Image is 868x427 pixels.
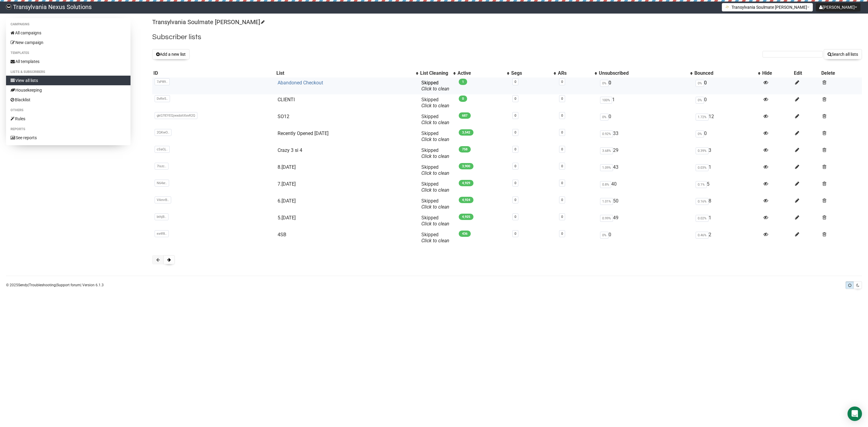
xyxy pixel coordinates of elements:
td: 50 [598,196,693,212]
span: Skipped [421,198,449,210]
span: 0.99% [600,215,613,222]
a: Transylvania Soulmate [PERSON_NAME] [152,18,264,26]
a: 0 [514,198,516,202]
th: Active: No sort applied, activate to apply an ascending sort [456,69,510,77]
img: 586cc6b7d8bc403f0c61b981d947c989 [6,4,11,10]
a: Crazy 3 si 4 [278,147,302,153]
a: Support forum [57,283,80,287]
td: 1 [693,212,761,229]
a: 0 [514,164,516,168]
a: 0 [514,130,516,134]
div: List [276,70,413,76]
span: Skipped [421,114,449,125]
a: All campaigns [6,28,131,38]
span: 4,929 [459,180,473,186]
button: [PERSON_NAME] [816,3,860,11]
span: 1.72% [696,114,709,121]
a: 0 [514,97,516,101]
td: 5 [693,179,761,196]
img: 1.png [725,5,730,9]
span: VAmrB.. [155,196,171,203]
td: 12 [693,111,761,128]
a: Click to clean [421,120,449,125]
a: Click to clean [421,137,449,142]
td: 0 [693,128,761,145]
td: 0 [693,94,761,111]
td: 43 [598,162,693,179]
span: N64xr.. [155,180,169,187]
div: Unsubscribed [599,70,687,76]
a: Recently Opened [DATE] [278,130,329,136]
span: 0% [696,80,704,87]
a: 7.[DATE] [278,181,296,187]
a: 0 [514,232,516,236]
a: New campaign [6,38,131,47]
a: SO12 [278,114,289,119]
td: 40 [598,179,693,196]
th: List Cleaning: No sort applied, activate to apply an ascending sort [419,69,456,77]
span: 687 [459,112,471,119]
li: Campaigns [6,21,131,28]
span: 2QKwO.. [155,129,171,136]
a: 5.[DATE] [278,215,296,221]
a: Abandoned Checkout [278,80,323,86]
a: Click to clean [421,238,449,243]
a: 0 [561,181,563,185]
span: 0.02% [696,215,709,222]
p: © 2025 | | | Version 6.1.3 [6,282,104,288]
span: 0% [696,130,704,137]
a: Click to clean [421,204,449,210]
span: 0% [600,114,609,121]
span: 0.46% [696,232,709,239]
a: Click to clean [421,153,449,159]
li: Reports [6,126,131,133]
span: 4,925 [459,214,473,220]
a: 0 [561,147,563,151]
a: 0 [561,198,563,202]
th: List: No sort applied, activate to apply an ascending sort [275,69,419,77]
th: Unsubscribed: No sort applied, activate to apply an ascending sort [598,69,693,77]
span: 0.8% [600,181,611,188]
a: CLIENTI [278,97,295,102]
span: 1 [459,79,467,85]
div: Open Intercom Messenger [848,407,862,421]
span: 7zP89.. [155,78,170,85]
span: 0 [459,96,467,102]
td: 49 [598,212,693,229]
span: 4,924 [459,197,473,203]
span: DvRe5.. [155,95,170,102]
span: 7lszc.. [155,163,168,170]
td: 0 [598,77,693,94]
td: 2 [693,229,761,246]
span: 0% [696,97,704,104]
a: 6.[DATE] [278,198,296,204]
a: 0 [561,97,563,101]
td: 0 [598,229,693,246]
span: 436 [459,231,471,237]
span: 1.01% [600,198,613,205]
div: ARs [558,70,592,76]
a: Troubleshooting [29,283,56,287]
a: 0 [561,215,563,219]
span: 3.68% [600,147,613,154]
span: 0.1% [696,181,707,188]
div: Segs [511,70,551,76]
td: 8 [693,196,761,212]
span: 758 [459,146,471,152]
span: 100% [600,97,612,104]
th: Segs: No sort applied, activate to apply an ascending sort [510,69,557,77]
a: 0 [561,232,563,236]
td: 3 [693,145,761,162]
a: View all lists [6,76,131,85]
span: Skipped [421,80,449,92]
span: 0.92% [600,130,613,137]
button: Transylvania Soulmate [PERSON_NAME] [722,3,813,11]
span: 0% [600,232,609,239]
div: ID [153,70,274,76]
td: 1 [693,162,761,179]
a: See reports [6,133,131,143]
td: 0 [598,111,693,128]
span: Skipped [421,215,449,227]
a: 0 [561,164,563,168]
th: Edit: No sort applied, sorting is disabled [793,69,820,77]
